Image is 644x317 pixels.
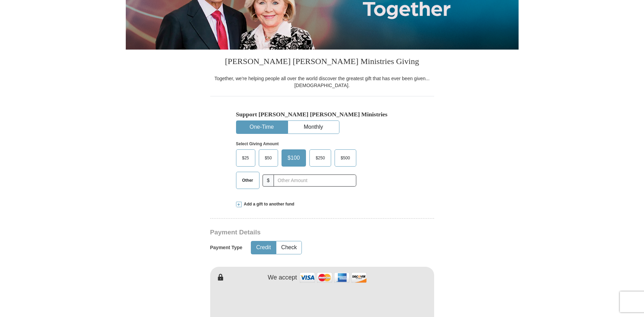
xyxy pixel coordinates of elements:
[210,50,434,75] h3: [PERSON_NAME] [PERSON_NAME] Ministries Giving
[239,153,253,163] span: $25
[242,201,295,207] span: Add a gift to another fund
[262,153,275,163] span: $50
[263,175,274,187] span: $
[236,141,279,146] strong: Select Giving Amount
[210,245,243,251] h5: Payment Type
[210,229,386,236] h3: Payment Details
[288,121,339,134] button: Monthly
[268,274,297,282] h4: We accept
[312,153,328,163] span: $250
[276,241,301,254] button: Check
[251,241,276,254] button: Credit
[284,153,304,163] span: $100
[239,175,257,186] span: Other
[236,111,408,118] h5: Support [PERSON_NAME] [PERSON_NAME] Ministries
[236,121,287,134] button: One-Time
[274,175,356,187] input: Other Amount
[337,153,354,163] span: $500
[299,270,368,285] img: credit cards accepted
[210,75,434,89] div: Together, we're helping people all over the world discover the greatest gift that has ever been g...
